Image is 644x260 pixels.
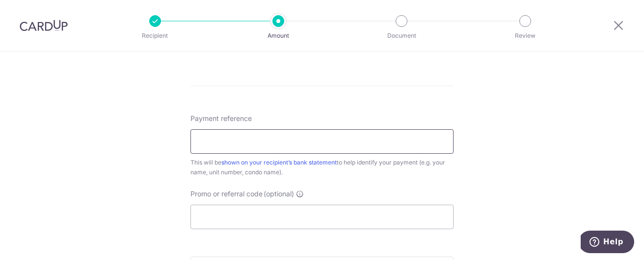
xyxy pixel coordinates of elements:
p: Recipient [119,31,191,41]
div: This will be to help identify your payment (e.g. your name, unit number, condo name). [190,158,454,177]
span: (optional) [264,189,294,199]
iframe: Opens a widget where you can find more information [581,231,634,255]
span: Promo or referral code [190,189,263,199]
span: Payment reference [190,114,252,123]
img: CardUp [20,20,68,31]
p: Review [489,31,562,41]
p: Document [365,31,438,41]
p: Amount [242,31,315,41]
a: shown on your recipient’s bank statement [221,159,337,166]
